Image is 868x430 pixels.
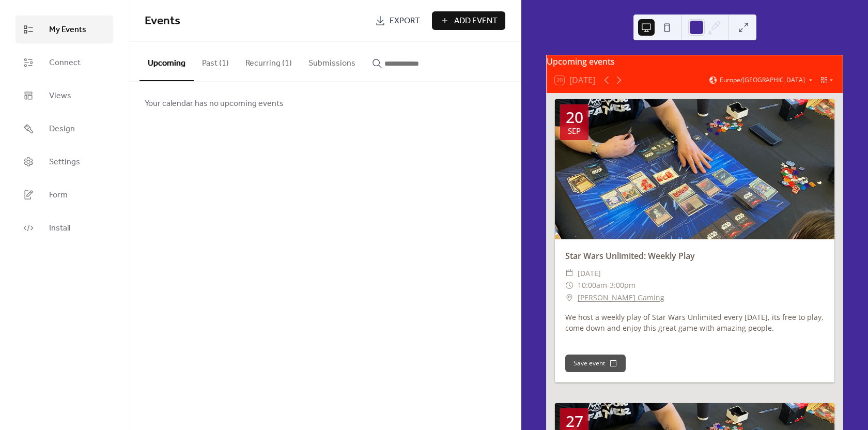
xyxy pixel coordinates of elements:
span: Form [49,189,68,202]
span: 3:00pm [610,279,636,291]
span: [DATE] [578,267,601,280]
div: 27 [566,413,583,429]
div: ​ [565,267,574,280]
button: Past (1) [194,42,237,80]
span: Connect [49,57,81,69]
span: My Events [49,24,86,36]
div: 20 [566,110,583,125]
span: Install [49,222,70,235]
button: Submissions [300,42,364,80]
button: Add Event [432,11,505,30]
span: Views [49,90,71,102]
a: My Events [16,16,113,43]
span: - [607,279,610,291]
a: Install [16,214,113,242]
span: Settings [49,156,80,168]
div: Sep [568,127,581,135]
div: Star Wars Unlimited: Weekly Play [555,250,834,262]
button: Upcoming [139,42,194,81]
span: Design [49,123,75,135]
a: [PERSON_NAME] Gaming [578,291,664,304]
div: ​ [565,291,574,304]
span: Europe/[GEOGRAPHIC_DATA] [720,77,805,83]
a: Settings [16,148,113,176]
span: 10:00am [578,279,607,291]
div: Upcoming events [547,55,843,68]
div: ​ [565,279,574,291]
span: Export [390,15,420,27]
a: Views [16,82,113,110]
div: We host a weekly play of Star Wars Unlimited every [DATE], its free to play, come down and enjoy ... [555,312,834,333]
a: Connect [16,49,113,76]
span: Add Event [454,15,498,27]
a: Export [367,11,428,30]
span: Your calendar has no upcoming events [145,98,284,110]
button: Recurring (1) [237,42,300,80]
a: Design [16,115,113,143]
span: Events [145,10,180,33]
a: Form [16,181,113,209]
button: Save event [565,355,626,372]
